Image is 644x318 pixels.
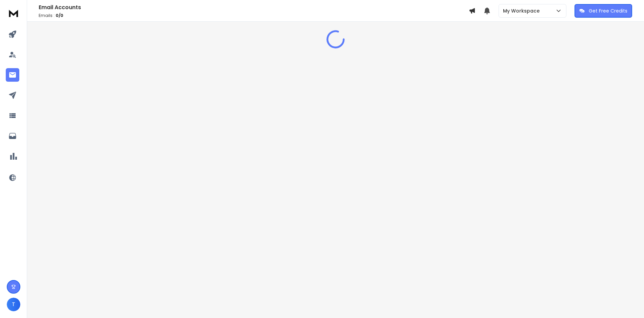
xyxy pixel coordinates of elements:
[39,3,469,12] h1: Email Accounts
[7,298,20,311] button: T
[7,7,20,19] img: logo
[56,13,63,18] span: 0 / 0
[503,7,542,14] p: My Workspace
[589,7,627,14] p: Get Free Credits
[575,4,632,18] button: Get Free Credits
[39,13,469,18] p: Emails :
